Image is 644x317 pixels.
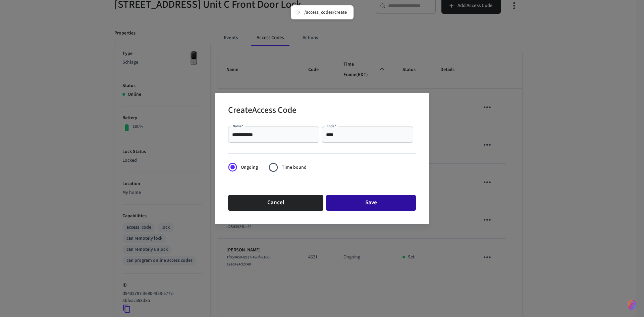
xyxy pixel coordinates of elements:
button: Save [326,195,416,211]
div: /access_codes/create [304,9,347,15]
span: Time bound [282,164,307,171]
img: SeamLogoGradient.69752ec5.svg [628,300,636,310]
label: Code [327,124,336,129]
label: Name [233,124,244,129]
button: Cancel [228,195,323,211]
h2: Create Access Code [228,101,297,121]
span: Ongoing [241,164,258,171]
